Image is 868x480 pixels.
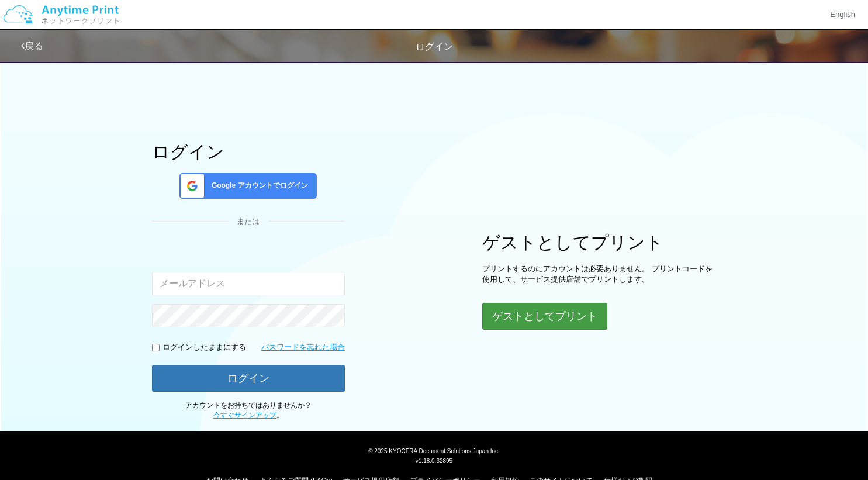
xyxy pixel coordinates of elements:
[416,42,453,51] span: ログイン
[261,342,345,353] a: パスワードを忘れた場合
[152,216,345,227] div: または
[152,272,345,295] input: メールアドレス
[21,41,43,51] a: 戻る
[482,303,607,330] button: ゲストとしてプリント
[152,142,345,161] h1: ログイン
[213,411,276,419] a: 今すぐサインアップ
[416,457,452,464] span: v1.18.0.32895
[368,447,500,454] span: © 2025 KYOCERA Document Solutions Japan Inc.
[213,411,283,419] span: 。
[207,181,308,191] span: Google アカウントでログイン
[152,365,345,392] button: ログイン
[162,342,246,353] p: ログインしたままにする
[482,264,716,285] p: プリントするのにアカウントは必要ありません。 プリントコードを使用して、サービス提供店舗でプリントします。
[152,400,345,420] p: アカウントをお持ちではありませんか？
[482,233,716,252] h1: ゲストとしてプリント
